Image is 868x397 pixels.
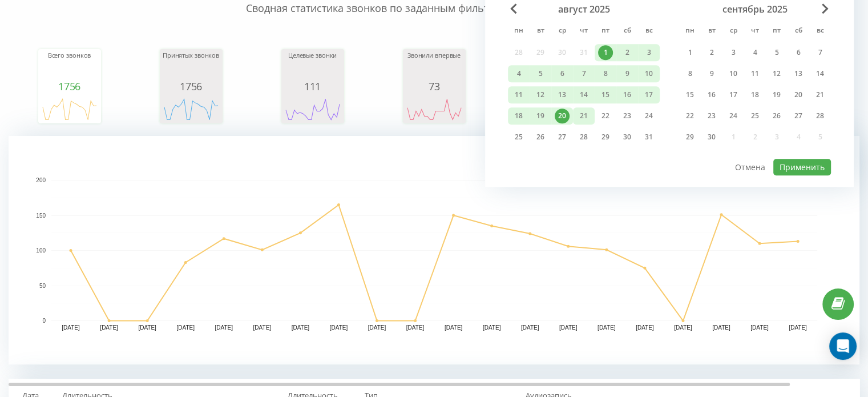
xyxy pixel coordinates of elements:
div: вт 19 авг. 2025 г. [530,107,551,125]
div: чт 21 авг. 2025 г. [573,107,595,125]
abbr: вторник [532,23,549,40]
font: 6 [797,47,801,57]
font: 1 [688,47,692,57]
font: 1756 [180,79,202,93]
div: пт 12 сент. 2025 г. [766,65,788,82]
font: 24 [729,111,737,121]
font: 24 [645,111,653,121]
button: Отмена [729,159,772,175]
div: чт 18 сент. 2025 г. [744,86,766,103]
font: 8 [604,69,608,78]
font: чт [580,25,588,35]
div: чт 11 сент. 2025 г. [744,65,766,82]
div: ср 20 авг. 2025 г. [551,107,573,125]
font: сб [624,25,631,35]
text: 100 [36,247,46,254]
div: ср 10 сент. 2025 г. [722,65,744,82]
font: пт [601,25,609,35]
font: ср [559,25,566,35]
font: 9 [710,69,714,78]
font: 23 [708,111,716,121]
div: чт 4 сент. 2025 г. [744,44,766,61]
abbr: понедельник [510,23,527,40]
font: 10 [729,69,737,78]
font: 12 [773,69,781,78]
font: 1 [604,47,608,57]
font: 26 [773,111,781,121]
font: вт [708,25,716,35]
abbr: пятница [768,23,785,40]
font: 13 [558,90,566,99]
abbr: суббота [790,23,807,40]
font: 21 [816,90,824,99]
font: 26 [536,132,544,142]
font: 18 [515,111,523,121]
font: 2 [625,47,629,57]
div: Открытый Интерком Мессенджер [829,332,857,360]
font: 14 [816,69,824,78]
div: сб 23 авг. 2025 г. [616,107,638,125]
div: пн 15 сент. 2025 г. [679,86,701,103]
text: [DATE] [750,324,769,331]
div: вт 9 сент. 2025 г. [701,65,722,82]
font: 8 [688,69,692,78]
font: 4 [753,47,757,57]
font: 22 [686,111,694,121]
span: Предыдущий месяц [510,3,517,14]
text: [DATE] [215,324,233,331]
font: 5 [539,69,543,78]
font: 2 [710,47,714,57]
div: ср 6 авг. 2025 г. [551,65,573,82]
text: [DATE] [636,324,654,331]
font: пт [773,25,781,35]
div: ср 24 сент. 2025 г. [722,107,744,125]
svg: Диаграмма. [284,92,341,126]
font: 25 [515,132,523,142]
div: сб 27 сент. 2025 г. [788,107,809,125]
span: В следующем месяце [822,3,829,14]
font: 21 [580,111,588,121]
div: вс 17 авг. 2025 г. [638,86,660,103]
svg: Диаграмма. [41,92,98,126]
div: сб 30 авг. 2025 г. [616,129,638,146]
abbr: четверг [746,23,764,40]
abbr: вторник [703,23,720,40]
text: [DATE] [176,324,195,331]
div: вт 5 авг. 2025 г. [530,65,551,82]
font: пн [514,25,523,35]
div: вс 24 авг. 2025 г. [638,107,660,125]
font: 16 [708,90,716,99]
div: пт 1 авг. 2025 г. [595,44,616,61]
div: сб 2 авг. 2025 г. [616,44,638,61]
text: 0 [42,318,46,324]
text: 150 [36,212,46,219]
div: пт 26 сент. 2025 г. [766,107,788,125]
font: пн [685,25,695,35]
font: 12 [536,90,544,99]
font: 25 [751,111,759,121]
font: 11 [515,90,523,99]
div: пн 4 авг. 2025 г. [508,65,530,82]
font: 16 [623,90,631,99]
div: пн 29 сент. 2025 г. [679,129,701,146]
font: 27 [794,111,802,121]
text: [DATE] [597,324,616,331]
div: вс 28 сент. 2025 г. [809,107,831,125]
font: Звонили впервые [407,51,461,59]
font: 15 [601,90,609,99]
div: вт 26 авг. 2025 г. [530,129,551,146]
div: пн 22 сент. 2025 г. [679,107,701,125]
font: сб [795,25,802,35]
div: Диаграмма. [163,92,220,126]
div: вс 14 сент. 2025 г. [809,65,831,82]
text: [DATE] [559,324,578,331]
abbr: пятница [597,23,614,40]
font: Принятых звонков [163,51,219,59]
div: ср 27 авг. 2025 г. [551,129,573,146]
font: 111 [304,79,321,93]
abbr: окружающая среда [725,23,742,40]
font: 20 [558,111,566,121]
button: Применить [773,159,831,175]
font: 1756 [58,79,80,93]
text: [DATE] [62,324,80,331]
